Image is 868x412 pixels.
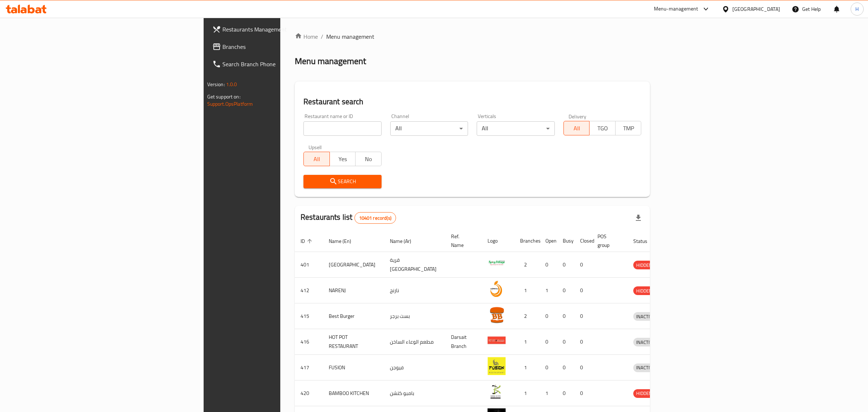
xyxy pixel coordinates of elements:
td: 0 [557,381,574,406]
th: Branches [514,230,540,252]
td: 1 [514,355,540,381]
img: Spicy Village [488,254,506,272]
td: بست برجر [384,303,445,329]
a: Search Branch Phone [207,55,349,73]
th: Closed [574,230,592,252]
span: H [855,5,859,13]
td: 0 [540,303,557,329]
a: Support.OpsPlatform [207,99,253,109]
span: Search [309,177,376,186]
th: Busy [557,230,574,252]
td: 0 [574,303,592,329]
td: 0 [574,381,592,406]
span: HIDDEN [633,389,655,398]
label: Delivery [569,114,587,119]
span: Search Branch Phone [222,60,343,68]
input: Search for restaurant name or ID.. [303,121,382,136]
td: 2 [514,303,540,329]
td: NARENJ [323,278,384,303]
td: 0 [540,252,557,278]
button: Search [303,175,382,188]
span: ID [301,237,314,245]
a: Restaurants Management [207,21,349,38]
span: Menu management [326,32,374,41]
div: Export file [630,209,647,227]
button: All [563,121,590,135]
img: FUSION [488,357,506,375]
span: Version: [207,80,225,89]
nav: breadcrumb [295,32,650,41]
span: INACTIVE [633,338,658,346]
span: 1.0.0 [226,80,237,89]
span: POS group [597,232,619,249]
td: 0 [540,355,557,381]
td: 0 [574,278,592,303]
td: بامبو كتشن [384,381,445,406]
span: INACTIVE [633,363,658,372]
div: Total records count [354,212,396,224]
td: BAMBOO KITCHEN [323,381,384,406]
td: مطعم الوعاء الساخن [384,329,445,355]
span: HIDDEN [633,261,655,269]
td: 1 [514,381,540,406]
th: Logo [482,230,514,252]
span: INACTIVE [633,312,658,321]
th: Open [540,230,557,252]
span: No [358,154,379,164]
td: Best Burger [323,303,384,329]
span: All [307,154,327,164]
span: Get support on: [207,92,241,101]
td: 0 [557,303,574,329]
div: All [390,121,468,136]
td: 0 [574,252,592,278]
div: INACTIVE [633,338,658,346]
a: Branches [207,38,349,55]
td: فيوجن [384,355,445,381]
td: 0 [540,329,557,355]
td: 1 [540,278,557,303]
button: All [303,152,330,166]
button: Yes [329,152,356,166]
span: HIDDEN [633,287,655,295]
button: TMP [615,121,642,135]
h2: Restaurants list [301,212,396,224]
td: 0 [557,355,574,381]
span: TGO [592,123,613,134]
td: 0 [557,252,574,278]
div: All [477,121,555,136]
span: Yes [333,154,353,164]
span: TMP [618,123,639,134]
button: No [355,152,382,166]
td: 0 [574,355,592,381]
div: HIDDEN [633,286,655,295]
div: HIDDEN [633,261,655,269]
span: Branches [222,42,343,51]
td: [GEOGRAPHIC_DATA] [323,252,384,278]
td: 2 [514,252,540,278]
span: 10401 record(s) [355,215,396,222]
td: 0 [557,329,574,355]
span: Ref. Name [451,232,473,249]
img: BAMBOO KITCHEN [488,383,506,401]
img: Best Burger [488,306,506,324]
td: FUSION [323,355,384,381]
td: 1 [540,381,557,406]
td: 1 [514,329,540,355]
td: 1 [514,278,540,303]
td: HOT POT RESTAURANT [323,329,384,355]
td: Darsait Branch [445,329,482,355]
h2: Restaurant search [303,96,641,107]
span: Name (En) [329,237,361,245]
td: 0 [574,329,592,355]
label: Upsell [309,144,322,150]
img: NARENJ [488,280,506,298]
div: Menu-management [654,5,698,13]
span: Restaurants Management [222,25,343,34]
td: نارنج [384,278,445,303]
span: All [567,123,587,134]
span: Name (Ar) [390,237,421,245]
div: [GEOGRAPHIC_DATA] [732,5,780,13]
